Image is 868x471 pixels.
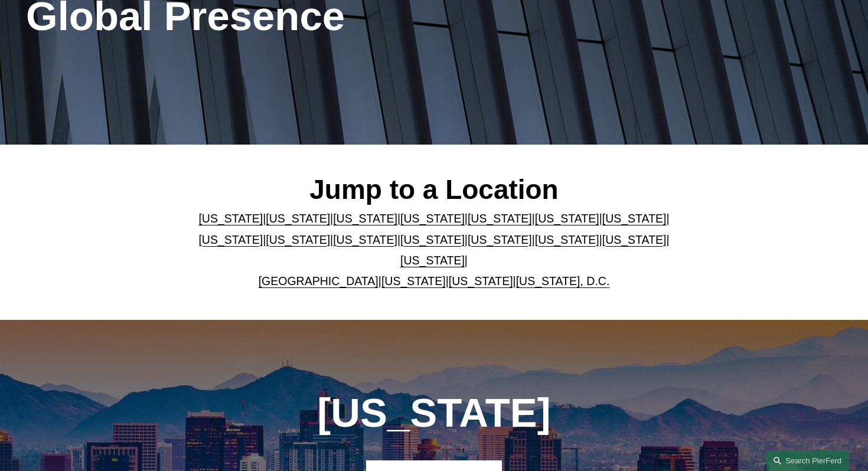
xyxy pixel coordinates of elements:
a: [US_STATE] [381,274,446,287]
a: [US_STATE] [198,233,263,246]
a: [US_STATE] [400,254,465,267]
a: [US_STATE] [400,233,465,246]
a: [US_STATE] [468,233,532,246]
a: [US_STATE] [266,212,330,225]
a: [US_STATE] [333,212,397,225]
a: Search this site [766,450,849,471]
a: [US_STATE] [602,212,667,225]
a: [US_STATE], D.C. [516,274,610,287]
a: [US_STATE] [535,212,599,225]
a: [US_STATE] [468,212,532,225]
a: [US_STATE] [333,233,397,246]
a: [US_STATE] [535,233,599,246]
h2: Jump to a Location [196,174,672,207]
p: | | | | | | | | | | | | | | | | | | [196,208,672,292]
a: [GEOGRAPHIC_DATA] [259,274,378,287]
h1: [US_STATE] [264,390,604,437]
a: [US_STATE] [266,233,330,246]
a: [US_STATE] [198,212,263,225]
a: [US_STATE] [400,212,465,225]
a: [US_STATE] [602,233,667,246]
a: [US_STATE] [449,274,513,287]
